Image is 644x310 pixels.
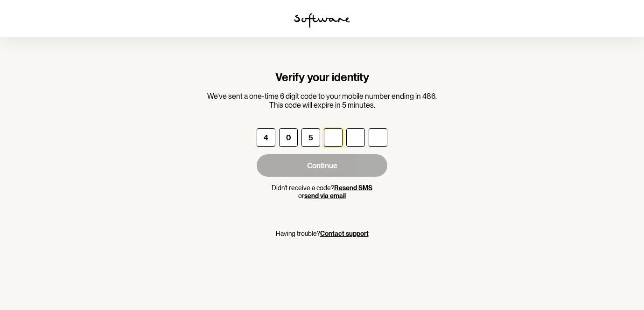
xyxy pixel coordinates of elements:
[257,192,387,200] p: or
[320,230,369,237] a: Contact support
[334,184,372,192] button: Resend SMS
[207,101,437,110] p: This code will expire in 5 minutes.
[207,71,437,84] h1: Verify your identity
[294,13,350,28] img: software logo
[257,154,387,177] button: Continue
[257,184,387,192] p: Didn't receive a code?
[304,192,346,200] button: send via email
[276,230,369,238] p: Having trouble?
[207,92,437,101] p: We've sent a one-time 6 digit code to your mobile number ending in 486.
